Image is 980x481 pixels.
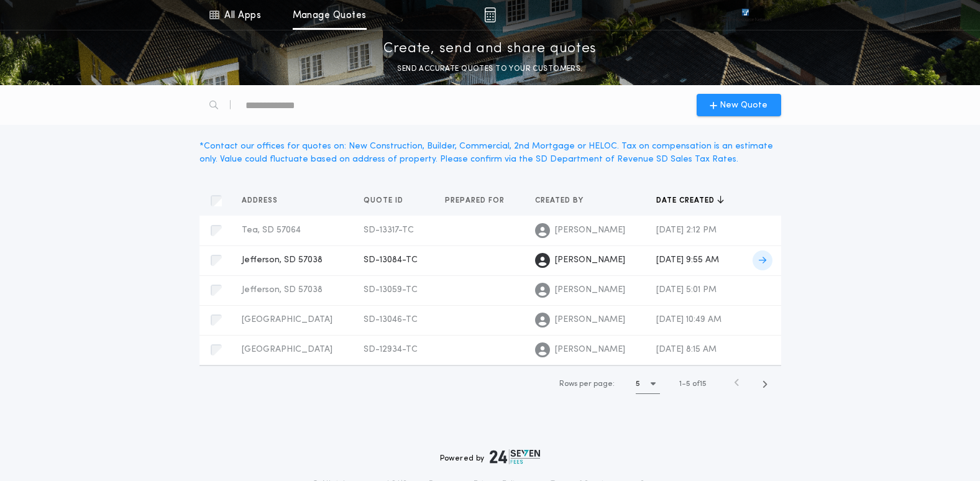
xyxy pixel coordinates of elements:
[364,345,418,354] span: SD-12934-TC
[242,255,323,265] span: Jefferson, SD 57038
[656,285,717,295] span: [DATE] 5:01 PM
[555,284,625,296] span: [PERSON_NAME]
[697,94,781,116] button: New Quote
[555,344,625,356] span: [PERSON_NAME]
[364,196,406,206] span: Quote ID
[242,285,323,295] span: Jefferson, SD 57038
[559,380,615,388] span: Rows per page:
[636,374,660,394] button: 5
[484,7,496,22] img: img
[555,254,625,267] span: [PERSON_NAME]
[656,315,721,324] span: [DATE] 10:49 AM
[656,196,717,206] span: Date created
[242,195,287,207] button: Address
[383,39,597,59] p: Create, send and share quotes
[656,255,719,265] span: [DATE] 9:55 AM
[535,195,593,207] button: Created by
[656,195,724,207] button: Date created
[656,226,717,235] span: [DATE] 2:12 PM
[242,315,332,324] span: [GEOGRAPHIC_DATA]
[242,345,332,354] span: [GEOGRAPHIC_DATA]
[364,226,414,235] span: SD-13317-TC
[364,255,418,265] span: SD-13084-TC
[535,196,586,206] span: Created by
[490,449,541,464] img: logo
[555,314,625,326] span: [PERSON_NAME]
[364,315,418,324] span: SD-13046-TC
[656,345,717,354] span: [DATE] 8:15 AM
[445,196,507,206] span: Prepared for
[720,99,767,112] span: New Quote
[199,140,781,166] div: * Contact our offices for quotes on: New Construction, Builder, Commercial, 2nd Mortgage or HELOC...
[397,63,582,75] p: SEND ACCURATE QUOTES TO YOUR CUSTOMERS.
[692,378,707,390] span: of 15
[242,226,301,235] span: Tea, SD 57064
[679,380,682,388] span: 1
[719,9,771,21] img: vs-icon
[636,378,640,390] h1: 5
[364,285,418,295] span: SD-13059-TC
[242,196,280,206] span: Address
[440,449,541,464] div: Powered by
[686,380,690,388] span: 5
[555,224,625,237] span: [PERSON_NAME]
[364,195,413,207] button: Quote ID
